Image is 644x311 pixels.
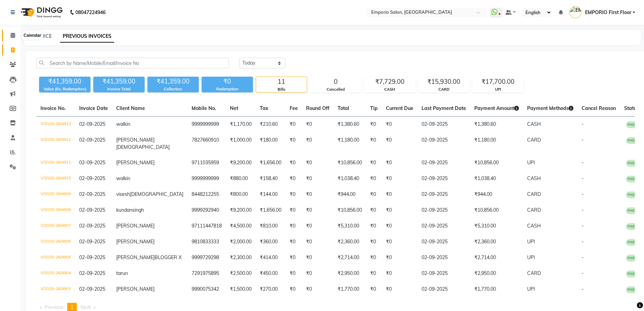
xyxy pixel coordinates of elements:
span: 02-09-2025 [79,238,105,245]
span: 02-09-2025 [79,121,105,127]
td: ₹0 [366,281,382,297]
td: 02-09-2025 [417,187,470,202]
td: 02-09-2025 [417,132,470,155]
td: ₹2,360.00 [470,234,523,250]
td: 9990075342 [187,281,226,297]
td: ₹0 [366,250,382,266]
b: 08047224946 [75,3,106,22]
span: - [582,175,584,181]
span: [DEMOGRAPHIC_DATA] [130,191,183,197]
div: UPI [473,87,523,92]
td: ₹158.40 [256,171,285,187]
td: ₹1,500.00 [226,281,256,297]
span: UPI [527,254,535,260]
span: CASH [527,223,541,229]
span: - [582,238,584,245]
td: ₹10,856.00 [333,202,366,218]
span: kundan [116,207,132,213]
td: ₹0 [382,250,417,266]
span: BLOGGER X [155,254,182,260]
span: Round Off [306,105,329,111]
td: ₹1,656.00 [256,155,285,171]
span: [PERSON_NAME] [116,238,155,245]
span: PAID [626,191,637,198]
td: ₹1,770.00 [470,281,523,297]
td: ₹0 [366,218,382,234]
td: ₹1,038.40 [333,171,366,187]
div: 11 [256,77,307,87]
td: ₹1,170.00 [226,116,256,133]
div: Redemption [202,86,253,92]
td: ₹0 [302,202,333,218]
td: ₹0 [302,281,333,297]
td: ₹10,856.00 [333,155,366,171]
td: ₹0 [366,116,382,133]
div: ₹41,359.00 [93,77,145,86]
td: ₹270.00 [256,281,285,297]
span: CARD [527,191,541,197]
td: 02-09-2025 [417,218,470,234]
td: ₹0 [302,116,333,133]
td: ₹4,500.00 [226,218,256,234]
span: PAID [626,160,637,167]
td: ₹0 [382,187,417,202]
span: CARD [527,207,541,213]
span: [PERSON_NAME] [116,286,155,292]
td: ₹2,714.00 [333,250,366,266]
input: Search by Name/Mobile/Email/Invoice No [36,58,229,68]
td: ₹0 [285,116,302,133]
span: [PERSON_NAME] [116,223,155,229]
td: ₹2,950.00 [333,266,366,281]
td: ₹0 [382,281,417,297]
div: ₹41,359.00 [147,77,199,86]
span: Invoice No. [40,105,66,111]
span: [PERSON_NAME] [116,254,155,260]
td: ₹0 [382,116,417,133]
span: Client Name [116,105,145,111]
td: V/2025-26/4907 [36,218,75,234]
td: V/2025-26/4913 [36,116,75,133]
td: ₹1,000.00 [226,132,256,155]
span: - [582,137,584,143]
td: ₹1,180.00 [333,132,366,155]
td: 9711035959 [187,155,226,171]
td: ₹810.00 [256,218,285,234]
td: ₹450.00 [256,266,285,281]
td: V/2025-26/4904 [36,266,75,281]
td: ₹144.00 [256,187,285,202]
td: 02-09-2025 [417,155,470,171]
span: PAID [626,176,637,182]
td: ₹0 [285,202,302,218]
td: ₹880.00 [226,171,256,187]
div: ₹15,930.00 [418,77,469,87]
td: ₹0 [382,218,417,234]
td: ₹0 [382,202,417,218]
td: ₹2,714.00 [470,250,523,266]
td: ₹0 [302,132,333,155]
td: 9810833333 [187,234,226,250]
span: PAID [626,239,637,246]
td: 02-09-2025 [417,250,470,266]
span: 02-09-2025 [79,159,105,166]
div: Calendar [22,31,43,40]
span: Payment Methods [527,105,573,111]
span: CASH [527,175,541,181]
span: 02-09-2025 [79,223,105,229]
td: ₹414.00 [256,250,285,266]
td: ₹180.00 [256,132,285,155]
div: CARD [418,87,469,92]
span: 02-09-2025 [79,191,105,197]
td: ₹0 [382,171,417,187]
span: 02-09-2025 [79,254,105,260]
td: ₹0 [302,234,333,250]
td: 02-09-2025 [417,202,470,218]
span: Payment Amount [474,105,519,111]
td: ₹0 [285,281,302,297]
span: in [126,121,130,127]
span: 02-09-2025 [79,175,105,181]
td: ₹5,310.00 [333,218,366,234]
span: PAID [626,255,637,262]
td: ₹2,360.00 [333,234,366,250]
span: walk [116,121,126,127]
td: V/2025-26/4912 [36,132,75,155]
